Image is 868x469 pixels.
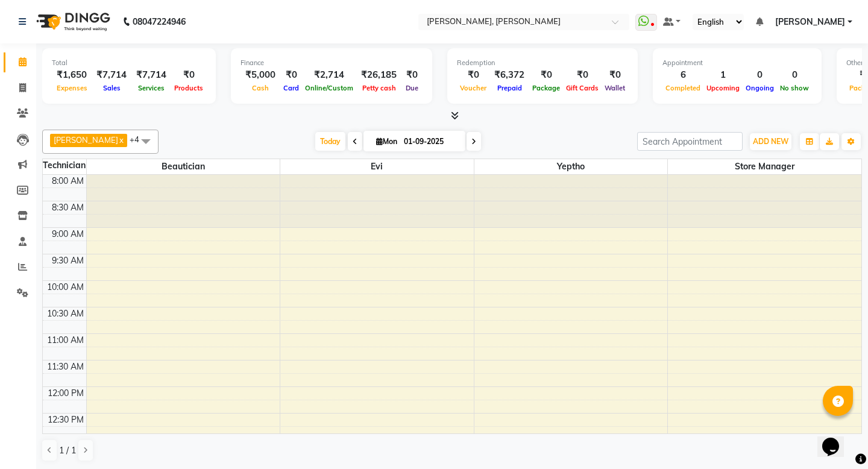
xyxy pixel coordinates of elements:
div: ₹2,714 [302,68,356,82]
div: 12:00 PM [45,387,86,400]
span: Today [315,132,345,151]
span: Ongoing [743,84,777,92]
div: Total [52,58,206,68]
span: Package [529,84,563,92]
span: Prepaid [494,84,525,92]
div: Finance [241,58,423,68]
div: 6 [662,68,703,82]
span: Sales [100,84,124,92]
span: Expenses [54,84,90,92]
div: 0 [777,68,812,82]
div: 9:00 AM [49,228,86,241]
span: Store Manager [668,159,861,174]
div: ₹0 [280,68,302,82]
span: Online/Custom [302,84,356,92]
a: x [118,135,124,145]
div: 12:30 PM [45,414,86,426]
span: 1 / 1 [59,444,76,457]
div: Appointment [662,58,812,68]
div: 11:30 AM [45,360,86,373]
span: Beautician [87,159,280,174]
div: ₹0 [401,68,423,82]
div: ₹0 [563,68,602,82]
span: Voucher [457,84,489,92]
div: ₹0 [457,68,489,82]
div: ₹1,650 [52,68,92,82]
span: Mon [373,137,400,146]
span: Petty cash [359,84,399,92]
span: [PERSON_NAME] [54,135,118,145]
input: 2025-09-01 [400,133,461,151]
div: ₹0 [171,68,206,82]
div: 9:30 AM [49,254,86,267]
span: Due [403,84,421,92]
div: Technician [43,159,86,172]
input: Search Appointment [637,132,743,151]
span: Yeptho [474,159,668,174]
span: +4 [130,134,148,144]
div: 11:00 AM [45,334,86,347]
span: Evi [280,159,474,174]
button: ADD NEW [750,133,791,150]
span: Upcoming [703,84,743,92]
div: 8:00 AM [49,175,86,187]
img: logo [31,5,113,39]
div: ₹5,000 [241,68,280,82]
div: ₹0 [529,68,563,82]
b: 08047224946 [133,5,186,39]
div: ₹0 [602,68,628,82]
span: Completed [662,84,703,92]
div: 10:30 AM [45,307,86,320]
div: ₹7,714 [92,68,131,82]
span: Products [171,84,206,92]
div: ₹6,372 [489,68,529,82]
span: [PERSON_NAME] [775,16,845,28]
div: 8:30 AM [49,201,86,214]
iframe: chat widget [817,421,856,457]
div: 10:00 AM [45,281,86,294]
span: Gift Cards [563,84,602,92]
span: No show [777,84,812,92]
span: Cash [249,84,272,92]
div: Redemption [457,58,628,68]
span: Card [280,84,302,92]
span: ADD NEW [753,137,788,146]
div: 1 [703,68,743,82]
div: ₹7,714 [131,68,171,82]
span: Services [135,84,168,92]
div: ₹26,185 [356,68,401,82]
div: 0 [743,68,777,82]
span: Wallet [602,84,628,92]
